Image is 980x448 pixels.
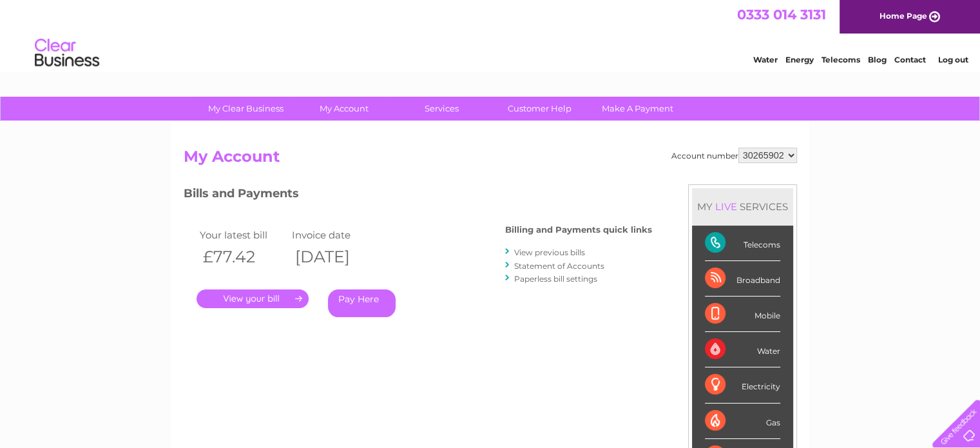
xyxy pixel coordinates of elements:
div: Electricity [705,367,780,403]
a: Contact [894,55,926,64]
a: My Clear Business [193,97,299,121]
div: Broadband [705,261,780,297]
img: logo.png [34,34,100,73]
td: Your latest bill [197,226,289,244]
a: Customer Help [486,97,593,121]
a: . [197,289,309,308]
a: Paperless bill settings [514,274,597,284]
a: Blog [868,55,887,64]
a: 0333 014 3131 [737,6,826,23]
div: Mobile [705,297,780,332]
a: View previous bills [514,248,585,257]
h2: My Account [184,148,797,172]
div: MY SERVICES [692,188,793,225]
th: £77.42 [197,244,289,270]
a: Make A Payment [584,97,691,121]
th: [DATE] [289,244,381,270]
a: My Account [291,97,397,121]
div: Water [705,332,780,367]
h4: Billing and Payments quick links [505,225,652,235]
a: Water [753,55,778,64]
td: Invoice date [289,226,381,244]
a: Pay Here [328,289,396,317]
div: Clear Business is a trading name of Verastar Limited (registered in [GEOGRAPHIC_DATA] No. 3667643... [186,7,795,63]
a: Log out [937,55,968,64]
div: LIVE [713,200,740,213]
a: Statement of Accounts [514,261,604,271]
div: Account number [671,148,797,163]
h3: Bills and Payments [184,184,652,207]
div: Gas [705,404,780,439]
div: Telecoms [705,226,780,261]
a: Telecoms [821,55,860,64]
a: Energy [785,55,814,64]
a: Services [389,97,495,121]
